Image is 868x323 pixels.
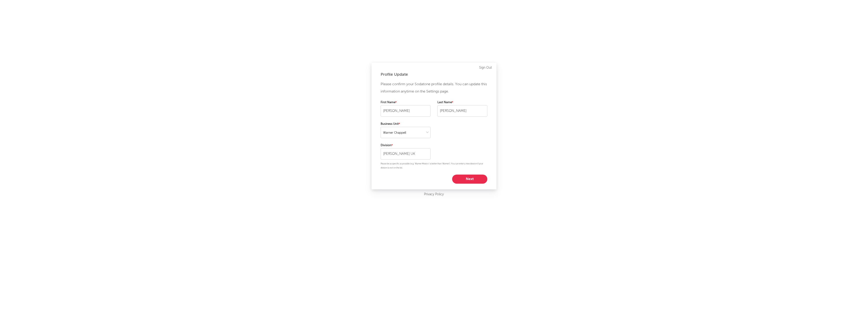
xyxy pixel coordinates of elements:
label: Division [381,143,431,148]
div: Profile Update [381,72,487,77]
button: Next [452,175,487,184]
p: Please confirm your Sodatone profile details. You can update this information anytime on the Sett... [381,81,487,95]
input: Your first name [381,105,431,117]
label: Business Unit [381,121,431,127]
p: Please be as specific as possible (e.g. 'Warner Mexico' is better than 'Warner'). You can enter a... [381,162,487,170]
label: First Name [381,100,431,105]
a: Sign Out [479,65,492,70]
label: Last Name [437,100,487,105]
input: Your last name [437,105,487,117]
a: Privacy Policy [424,192,444,197]
input: Your division [381,148,431,160]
